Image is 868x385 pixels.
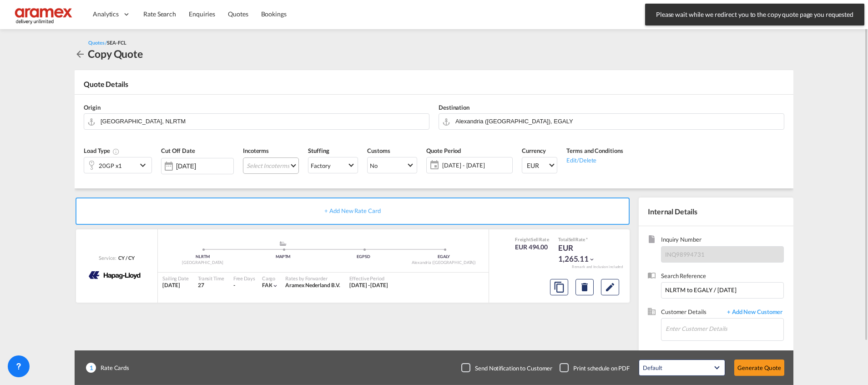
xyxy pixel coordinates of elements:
img: Hapag-Lloyd [81,264,152,287]
div: 01 Oct 2025 - 30 Nov 2025 [349,282,388,289]
span: Incoterms [243,147,269,154]
div: Remark and Inclusion included [565,264,630,269]
md-icon: assets/icons/custom/ship-fill.svg [278,241,288,246]
div: 20GP x1 [99,159,122,172]
span: Cut Off Date [161,147,195,154]
span: Enquiries [189,10,215,18]
div: Rates by Forwarder [285,275,340,282]
span: CC Email [661,350,784,360]
span: Customer Details [661,308,722,318]
md-checkbox: Checkbox No Ink [461,363,552,372]
span: Origin [84,104,100,111]
div: Free Days [233,275,255,282]
span: Rate Cards [96,364,129,372]
div: Transit Time [198,275,224,282]
span: Load Type [84,147,120,154]
div: EUR 494.00 [515,243,549,252]
div: Internal Details [639,198,793,226]
div: Default [643,364,662,371]
div: EUR 1,265.11 [558,243,604,264]
span: Customs [367,147,390,154]
input: Enter search reference [661,282,784,299]
button: Delete [575,279,594,295]
span: Subject to Remarks [585,237,588,242]
div: [DATE] [162,282,189,289]
div: Copy Quote [88,46,143,61]
div: EGPSD [323,254,404,260]
input: Search by Door/Port [455,113,779,129]
div: Edit/Delete [566,155,623,164]
md-select: Select Incoterms [243,157,299,174]
div: MAPTM [243,254,323,260]
div: CY / CY [116,254,134,261]
span: Terms and Conditions [566,147,623,154]
span: Quote Period [426,147,461,154]
span: Aramex Nederland B.V. [285,282,340,289]
span: EUR [527,161,548,170]
md-checkbox: Checkbox No Ink [560,363,630,372]
span: FAK [262,282,273,289]
div: Print schedule on PDF [573,364,630,372]
span: + Add New Customer [722,308,784,318]
md-select: Select Currency: € EUREuro [522,157,557,173]
span: [DATE] - [DATE] [440,159,512,172]
div: Send Notification to Customer [475,364,552,372]
md-select: Select Stuffing: Factory [308,157,358,173]
input: Search by Door/Port [101,113,424,129]
span: Search Reference [661,272,784,282]
span: Please wait while we redirect you to the copy quote page you requested [653,10,856,19]
button: Edit [601,279,619,295]
button: Copy [550,279,568,295]
button: Generate Quote [734,360,784,376]
span: Destination [439,104,469,111]
span: Inquiry Number [661,235,784,246]
div: icon-arrow-left [75,46,88,61]
div: 20GP x1icon-chevron-down [84,157,152,173]
span: Currency [522,147,545,154]
span: [DATE] - [DATE] [442,161,510,169]
md-input-container: Alexandria (El Iskandariya), EGALY [439,113,784,130]
span: [DATE] - [DATE] [349,282,388,289]
div: 27 [198,282,224,289]
div: Cargo [262,275,279,282]
div: Aramex Nederland B.V. [285,282,340,289]
input: Select [176,162,233,170]
div: Sailing Date [162,275,189,282]
md-icon: icon-arrow-left [75,49,86,60]
div: Total Rate [558,236,604,243]
div: Freight Rate [515,236,549,243]
md-icon: assets/icons/custom/copyQuote.svg [554,282,565,293]
span: Rate Search [143,10,176,18]
div: Effective Period [349,275,388,282]
span: 1 [86,363,96,373]
div: + Add New Rate Card [76,198,630,225]
div: Quote Details [75,79,793,94]
div: - [233,282,235,289]
div: [GEOGRAPHIC_DATA] [162,260,243,266]
span: + Add New Rate Card [324,207,380,214]
span: INQ98994731 [665,251,705,258]
span: Quotes [228,10,248,18]
md-icon: icon-chevron-down [137,160,151,171]
span: Service: [99,254,116,261]
span: Quotes / [88,40,107,46]
div: EGALY [404,254,484,260]
md-input-container: Rotterdam, NLRTM [84,113,429,130]
md-icon: icon-chevron-down [272,283,278,289]
span: Sell [569,237,576,242]
div: No [370,162,378,169]
span: Analytics [93,10,119,19]
span: Bookings [261,10,287,18]
md-icon: icon-chevron-down [589,256,595,263]
div: Factory [311,162,330,169]
span: SEA-FCL [107,40,126,46]
md-icon: icon-information-outline [112,148,120,155]
div: Alexandria ([GEOGRAPHIC_DATA]) [404,260,484,266]
span: Stuffing [308,147,329,154]
span: Sell [531,237,539,242]
input: Enter Customer Details [666,319,783,339]
div: NLRTM [162,254,243,260]
img: dca169e0c7e311edbe1137055cab269e.png [14,4,75,25]
md-select: Select Customs: No [367,157,417,173]
md-icon: icon-calendar [427,160,438,171]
